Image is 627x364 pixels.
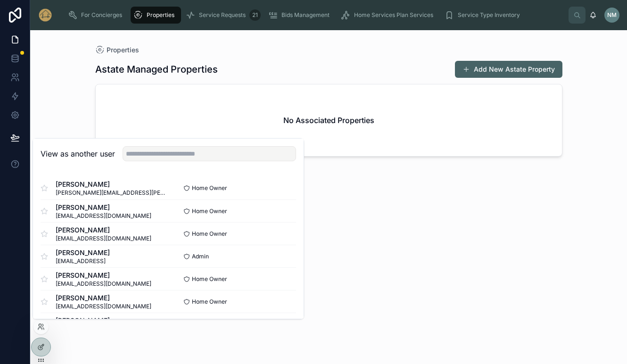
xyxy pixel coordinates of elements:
img: App logo [38,8,53,23]
span: Admin [192,253,209,260]
span: Bids Management [281,11,330,19]
span: [PERSON_NAME][EMAIL_ADDRESS][PERSON_NAME][DOMAIN_NAME] [56,189,168,197]
span: Home Owner [192,298,227,306]
span: [EMAIL_ADDRESS] [56,257,110,265]
h2: No Associated Properties [283,115,374,126]
span: Home Owner [192,184,227,192]
h1: Astate Managed Properties [95,63,218,76]
span: [EMAIL_ADDRESS][DOMAIN_NAME] [56,212,151,220]
span: Home Owner [192,230,227,238]
span: [PERSON_NAME] [56,248,110,257]
span: [PERSON_NAME] [56,271,151,280]
span: Properties [147,11,174,19]
span: Service Type Inventory [458,11,520,19]
span: [PERSON_NAME] [56,203,151,212]
a: Service Type Inventory [442,7,527,24]
a: Home Services Plan Services [338,7,440,24]
a: Bids Management [265,7,336,24]
div: scrollable content [60,5,569,25]
a: Properties [95,45,139,55]
h2: View as another user [41,148,115,159]
span: Service Requests [199,11,246,19]
span: Home Services Plan Services [354,11,433,19]
span: [EMAIL_ADDRESS][DOMAIN_NAME] [56,303,151,310]
span: Properties [107,45,139,55]
button: Add New Astate Property [455,61,562,78]
span: [PERSON_NAME] [56,180,168,189]
span: [EMAIL_ADDRESS][DOMAIN_NAME] [56,280,151,288]
a: For Concierges [65,7,129,24]
span: [PERSON_NAME] [56,225,151,235]
span: NM [607,11,617,19]
span: Home Owner [192,207,227,215]
span: [PERSON_NAME] [56,293,151,303]
div: 21 [249,9,261,21]
a: Properties [131,7,181,24]
span: [PERSON_NAME] [56,316,168,325]
span: For Concierges [81,11,122,19]
span: [EMAIL_ADDRESS][DOMAIN_NAME] [56,235,151,242]
span: Home Owner [192,275,227,283]
a: Service Requests21 [183,7,264,24]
